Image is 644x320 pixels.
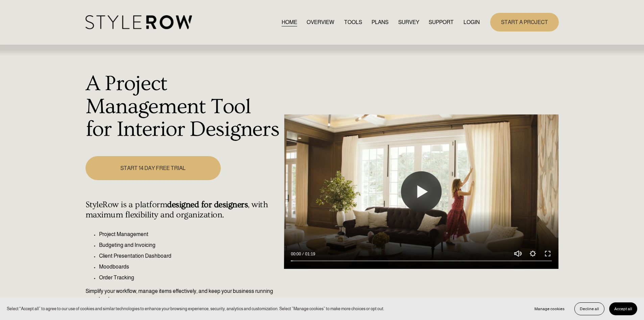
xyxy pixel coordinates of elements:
[490,13,559,31] a: START A PROJECT
[99,230,281,238] p: Project Management
[344,18,362,27] a: TOOLS
[86,156,221,180] a: START 14 DAY FREE TRIAL
[99,263,281,271] p: Moodboards
[86,200,281,220] h4: StyleRow is a platform , with maximum flexibility and organization.
[99,241,281,249] p: Budgeting and Invoicing
[398,18,419,27] a: SURVEY
[609,302,637,315] button: Accept all
[282,18,297,27] a: HOME
[99,252,281,260] p: Client Presentation Dashboard
[401,171,442,212] button: Play
[86,15,192,29] img: StyleRow
[574,302,604,315] button: Decline all
[86,287,281,303] p: Simplify your workflow, manage items effectively, and keep your business running seamlessly.
[303,251,317,257] div: Duration
[7,305,384,312] p: Select “Accept all” to agree to our use of cookies and similar technologies to enhance your brows...
[291,251,303,257] div: Current time
[372,18,388,27] a: PLANS
[614,306,632,311] span: Accept all
[429,18,454,26] span: SUPPORT
[463,18,480,27] a: LOGIN
[580,306,599,311] span: Decline all
[307,18,334,27] a: OVERVIEW
[534,306,565,311] span: Manage cookies
[529,302,570,315] button: Manage cookies
[99,274,281,282] p: Order Tracking
[86,72,281,141] h1: A Project Management Tool for Interior Designers
[291,259,552,263] input: Seek
[167,200,248,210] strong: designed for designers
[429,18,454,27] a: folder dropdown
